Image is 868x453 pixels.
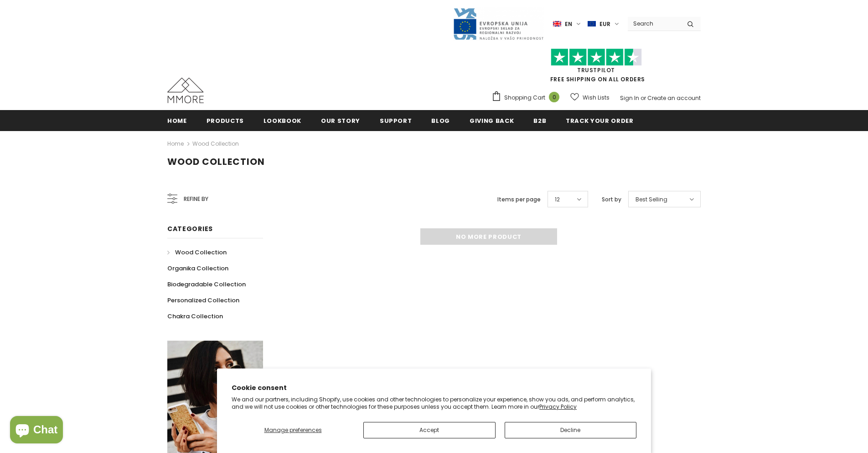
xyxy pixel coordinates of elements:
[192,140,239,147] a: Wood Collection
[470,110,514,131] a: Giving back
[167,276,246,292] a: Biodegradable Collection
[167,264,228,273] span: Organika Collection
[583,93,610,102] span: Wish Lists
[167,312,223,321] span: Chakra Collection
[453,20,544,27] a: Javni Razpis
[232,422,354,438] button: Manage preferences
[363,422,496,438] button: Accept
[184,194,208,204] span: Refine by
[263,116,301,125] span: Lookbook
[431,116,450,125] span: Blog
[321,116,360,125] span: Our Story
[628,17,680,30] input: Search Site
[497,195,541,204] label: Items per page
[431,110,450,131] a: Blog
[232,383,636,393] h2: Cookie consent
[167,292,239,308] a: Personalized Collection
[207,110,244,131] a: Products
[553,20,561,28] img: i-lang-1.png
[647,94,701,102] a: Create an account
[566,110,633,131] a: Track your order
[641,94,646,102] span: or
[167,110,187,131] a: Home
[555,195,560,204] span: 12
[533,110,546,131] a: B2B
[470,116,514,125] span: Giving back
[167,116,187,125] span: Home
[491,91,564,105] a: Shopping Cart 0
[577,66,615,74] a: Trustpilot
[167,260,228,276] a: Organika Collection
[566,116,633,125] span: Track your order
[504,93,545,102] span: Shopping Cart
[635,195,667,204] span: Best Selling
[232,396,636,410] p: We and our partners, including Shopify, use cookies and other technologies to personalize your ex...
[167,155,265,168] span: Wood Collection
[175,248,227,257] span: Wood Collection
[551,48,642,66] img: Trust Pilot Stars
[167,308,223,324] a: Chakra Collection
[321,110,360,131] a: Our Story
[533,116,546,125] span: B2B
[549,92,559,102] span: 0
[264,426,322,434] span: Manage preferences
[602,195,621,204] label: Sort by
[167,224,213,233] span: Categories
[599,20,610,29] span: EUR
[207,116,244,125] span: Products
[505,422,637,438] button: Decline
[167,280,246,289] span: Biodegradable Collection
[453,7,544,41] img: Javni Razpis
[570,90,610,105] a: Wish Lists
[539,403,577,411] a: Privacy Policy
[380,110,412,131] a: support
[167,138,184,149] a: Home
[167,296,239,305] span: Personalized Collection
[167,244,227,260] a: Wood Collection
[7,416,66,446] inbox-online-store-chat: Shopify online store chat
[380,116,412,125] span: support
[565,20,572,29] span: en
[263,110,301,131] a: Lookbook
[491,53,701,83] span: FREE SHIPPING ON ALL ORDERS
[167,78,204,103] img: MMORE Cases
[620,94,639,102] a: Sign In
